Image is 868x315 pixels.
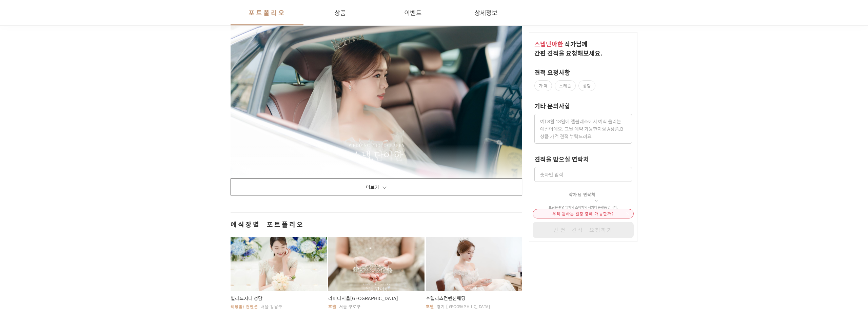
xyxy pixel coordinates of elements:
span: 대화 [62,225,70,231]
button: 작가님 연락처 [569,182,598,203]
span: 홈 [21,225,25,230]
a: 대화 [45,215,87,232]
label: 견적을 받으실 연락처 [534,154,589,164]
span: 빌라드지디 청담 [231,295,327,301]
span: 작가 님께 간편 견적을 요청해보세요. [534,39,603,58]
span: 웨딩홀/컨벤션 [231,303,258,310]
span: 라마다서울[GEOGRAPHIC_DATA] [328,295,425,301]
button: 더보기 [231,178,522,195]
span: 경기 [GEOGRAPHIC_DATA] [437,303,492,310]
span: 호텔 [426,303,434,310]
div: 우리 원하는 일정 중에 가능할까? [533,209,634,218]
label: 기타 문의사항 [534,101,570,110]
span: 스냅단아한 [534,39,563,48]
button: 호텔리츠컨벤션웨딩호텔경기 [GEOGRAPHIC_DATA] [426,237,522,310]
a: 설정 [87,215,130,232]
span: 서울 강남구 [261,303,282,310]
button: 라마다서울[GEOGRAPHIC_DATA]호텔서울 구로구 [328,237,425,310]
input: 숫자만 입력 [534,167,632,182]
button: 간편 견적 요청하기 [533,222,634,238]
label: 견적 요청사항 [534,68,570,77]
label: 가격 [534,80,552,91]
span: 예식장별 포트폴리오 [231,219,522,229]
span: 호텔리츠컨벤션웨딩 [426,295,522,301]
a: 홈 [2,215,45,232]
span: 설정 [105,225,113,230]
span: 서울 구로구 [339,303,361,310]
label: 상담 [578,80,595,91]
button: 빌라드지디 청담웨딩홀/컨벤션서울 강남구 [231,237,327,310]
label: 스케줄 [555,80,576,91]
span: 작가님 연락처 [569,191,595,197]
span: 호텔 [328,303,336,310]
